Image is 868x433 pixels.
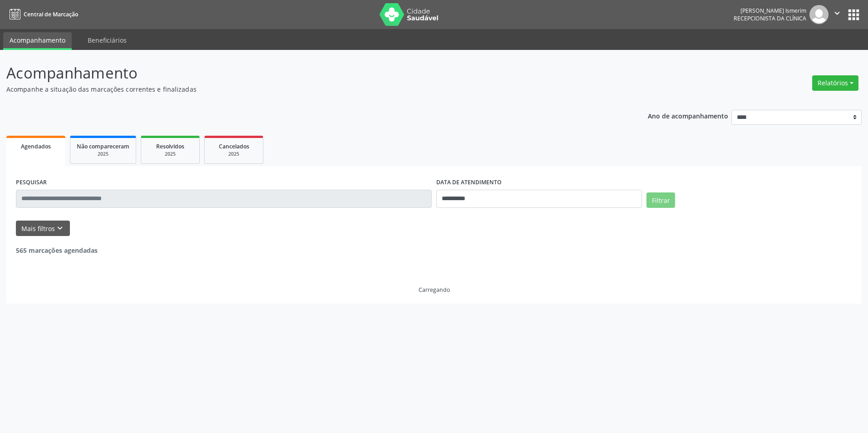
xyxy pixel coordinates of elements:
button:  [829,5,846,24]
button: Filtrar [646,192,675,208]
p: Acompanhamento [6,62,605,84]
label: PESQUISAR [16,176,47,190]
button: apps [846,7,862,23]
a: Acompanhamento [3,32,72,50]
i:  [832,8,842,18]
div: 2025 [148,151,193,157]
p: Acompanhe a situação das marcações correntes e finalizadas [6,84,605,94]
span: Não compareceram [77,143,129,150]
a: Central de Marcação [6,7,78,22]
span: Recepcionista da clínica [734,15,806,22]
div: 2025 [211,151,256,157]
div: Carregando [419,286,450,294]
span: Agendados [21,143,51,150]
span: Cancelados [219,143,249,150]
span: Central de Marcação [24,10,78,18]
a: Beneficiários [81,32,133,48]
button: Relatórios [812,75,858,91]
div: [PERSON_NAME] Ismerim [734,7,806,15]
img: img [809,5,829,24]
label: DATA DE ATENDIMENTO [436,176,502,190]
i: keyboard_arrow_down [55,223,65,233]
div: 2025 [77,151,129,157]
span: Resolvidos [156,143,184,150]
strong: 565 marcações agendadas [16,246,98,255]
p: Ano de acompanhamento [648,110,728,121]
button: Mais filtroskeyboard_arrow_down [16,221,70,236]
